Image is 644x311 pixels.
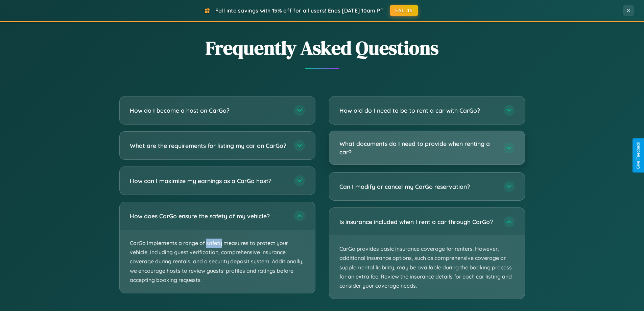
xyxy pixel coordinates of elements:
div: Give Feedback [636,142,641,169]
h3: How do I become a host on CarGo? [130,106,287,115]
h3: Is insurance included when I rent a car through CarGo? [339,218,497,226]
h3: What documents do I need to provide when renting a car? [339,139,497,156]
p: CarGo provides basic insurance coverage for renters. However, additional insurance options, such ... [329,236,525,299]
h3: How old do I need to be to rent a car with CarGo? [339,106,497,115]
h2: Frequently Asked Questions [119,35,525,61]
p: CarGo implements a range of safety measures to protect your vehicle, including guest verification... [120,230,315,293]
h3: How does CarGo ensure the safety of my vehicle? [130,212,287,220]
button: FALL15 [390,5,418,16]
span: Fall into savings with 15% off for all users! Ends [DATE] 10am PT. [215,7,385,14]
h3: How can I maximize my earnings as a CarGo host? [130,177,287,185]
h3: Can I modify or cancel my CarGo reservation? [339,182,497,191]
h3: What are the requirements for listing my car on CarGo? [130,141,287,150]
